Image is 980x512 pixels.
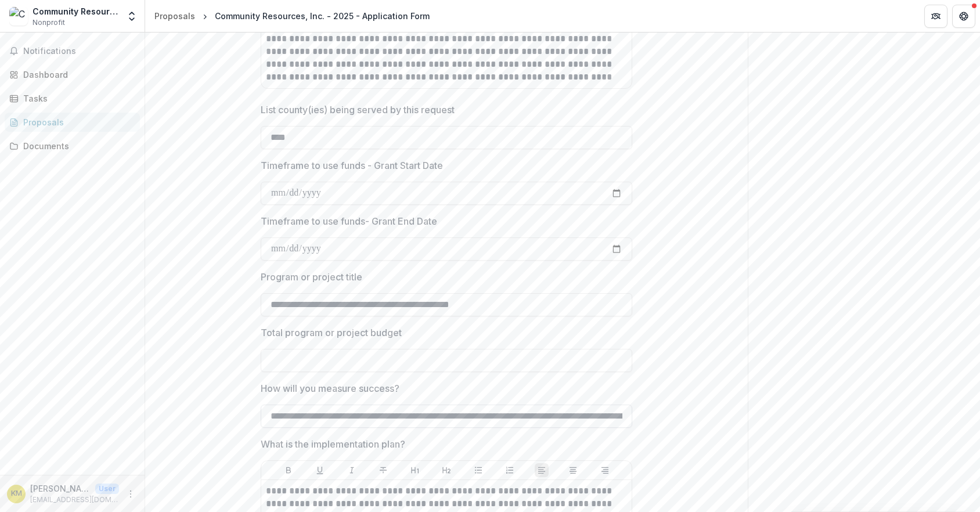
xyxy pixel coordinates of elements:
button: Bold [282,463,296,477]
button: Heading 1 [408,463,422,477]
div: Dashboard [23,68,131,81]
div: Proposals [154,10,195,22]
button: Strike [376,463,390,477]
a: Documents [5,136,140,156]
span: Nonprofit [33,17,65,28]
button: Open entity switcher [124,5,140,28]
button: Ordered List [503,463,517,477]
div: Proposals [23,116,131,128]
div: Community Resources, Inc. - 2025 - Application Form [215,10,430,22]
p: User [95,484,119,494]
div: Documents [23,140,131,152]
nav: breadcrumb [150,8,434,24]
p: [PERSON_NAME] [30,482,91,495]
p: Program or project title [261,270,362,284]
button: Align Right [598,463,612,477]
a: Proposals [5,113,140,132]
button: Align Center [566,463,580,477]
p: Total program or project budget [261,326,402,340]
a: Dashboard [5,65,140,84]
p: List county(ies) being served by this request [261,103,455,117]
img: Community Resources, Inc. [9,7,28,26]
p: What is the implementation plan? [261,437,405,451]
button: Underline [313,463,327,477]
button: Get Help [952,5,975,28]
span: Notifications [23,46,135,56]
p: How will you measure success? [261,381,399,395]
button: Heading 2 [439,463,453,477]
p: [EMAIL_ADDRESS][DOMAIN_NAME] [30,495,119,505]
a: Proposals [150,8,200,24]
button: Italicize [345,463,359,477]
a: Tasks [5,89,140,108]
div: Community Resources, Inc. [33,5,119,17]
p: Timeframe to use funds- Grant End Date [261,214,437,228]
div: Tasks [23,92,131,104]
button: Bullet List [471,463,485,477]
button: Align Left [535,463,549,477]
button: Partners [924,5,947,28]
div: Kayla Morris [11,490,22,497]
button: Notifications [5,42,140,60]
p: Timeframe to use funds - Grant Start Date [261,158,443,172]
button: More [124,487,138,501]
